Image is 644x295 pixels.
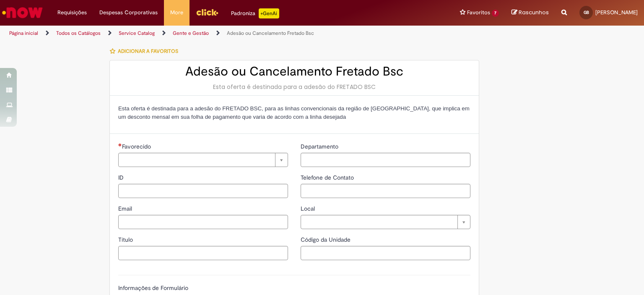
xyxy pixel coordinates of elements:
span: Esta oferta é destinada para a adesão do FRETADO BSC, para as linhas convencionais da região de [... [118,105,470,120]
input: Telefone de Contato [301,184,470,198]
span: Necessários - Favorecido [122,143,153,150]
span: Necessários [118,143,122,146]
span: Adicionar a Favoritos [118,48,178,55]
label: Informações de Formulário [118,284,188,292]
span: 7 [492,10,499,17]
span: Código da Unidade [301,236,352,243]
p: +GenAi [259,8,279,18]
a: Adesão ou Cancelamento Fretado Bsc [227,30,314,37]
input: Título [118,246,288,260]
span: Local [301,205,317,212]
a: Limpar campo Local [301,215,470,229]
h2: Adesão ou Cancelamento Fretado Bsc [118,65,470,78]
span: Despesas Corporativas [99,8,158,17]
a: Todos os Catálogos [56,30,101,37]
input: Departamento [301,153,470,167]
span: Requisições [57,8,87,17]
span: Email [118,205,134,212]
div: Padroniza [231,8,279,18]
div: Esta oferta é destinada para a adesão do FRETADO BSC [118,83,470,91]
span: Departamento [301,143,340,150]
img: ServiceNow [1,4,44,21]
span: GB [584,10,589,15]
span: Favoritos [467,8,490,17]
a: Limpar campo Favorecido [118,153,288,167]
ul: Trilhas de página [6,26,423,41]
a: Página inicial [9,30,38,37]
a: Rascunhos [512,9,549,17]
span: More [170,8,183,17]
span: Telefone de Contato [301,174,356,181]
button: Adicionar a Favoritos [109,42,183,60]
span: ID [118,174,125,181]
span: Título [118,236,135,243]
span: [PERSON_NAME] [595,9,638,16]
a: Service Catalog [119,30,155,37]
a: Gente e Gestão [173,30,209,37]
input: Código da Unidade [301,246,470,260]
img: click_logo_yellow_360x200.png [196,6,218,18]
input: Email [118,215,288,229]
span: Rascunhos [519,8,549,16]
input: ID [118,184,288,198]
